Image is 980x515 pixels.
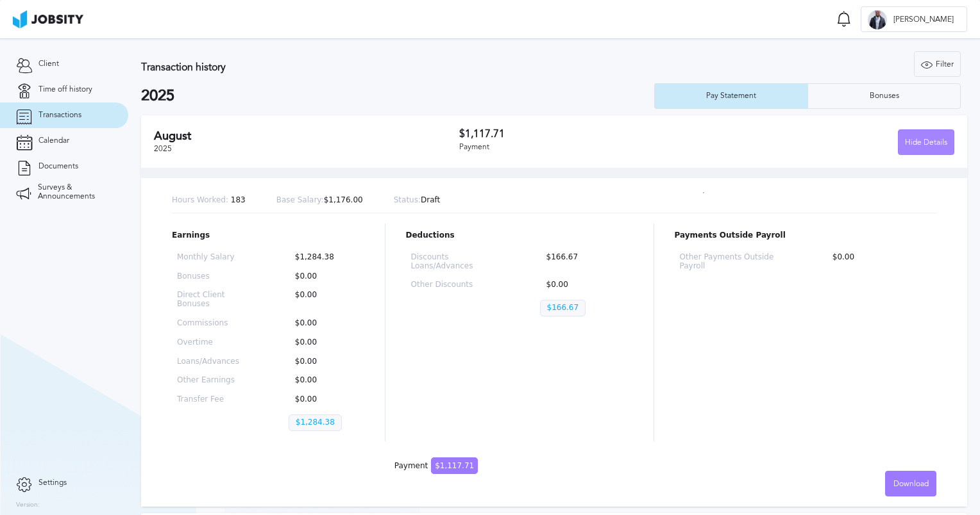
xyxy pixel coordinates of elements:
span: [PERSON_NAME] [887,15,960,24]
p: $1,176.00 [276,196,363,205]
p: Discounts Loans/Advances [411,253,499,271]
p: Bonuses [177,272,248,281]
div: Payment [394,462,478,471]
h2: August [154,129,459,143]
p: Overtime [177,338,248,347]
p: $0.00 [540,281,628,290]
p: Monthly Salary [177,253,248,262]
p: $0.00 [289,395,359,404]
p: Earnings [172,231,364,240]
p: Direct Client Bonuses [177,291,248,309]
span: Calendar [38,136,69,145]
button: A[PERSON_NAME] [861,6,967,32]
button: Bonuses [807,83,961,109]
h2: 2025 [141,87,654,105]
p: $0.00 [289,319,359,328]
span: Documents [38,162,78,171]
h3: Transaction history [141,61,589,73]
div: Payment [459,143,707,152]
p: Loans/Advances [177,357,248,366]
p: $0.00 [289,338,359,347]
p: $0.00 [289,357,359,366]
button: Pay Statement [654,83,807,109]
p: Payments Outside Payroll [675,231,937,240]
div: Bonuses [863,92,906,101]
span: Settings [38,478,67,487]
p: 183 [172,196,246,205]
p: Transfer Fee [177,395,248,404]
label: Version: [16,502,40,509]
span: Base Salary: [276,195,324,204]
button: Hide Details [898,129,954,155]
p: Other Discounts [411,281,499,290]
p: $1,284.38 [289,414,342,431]
span: Status: [394,195,421,204]
span: 2025 [154,144,172,153]
p: $166.67 [540,253,628,271]
div: A [868,10,887,29]
p: $166.67 [540,300,586,316]
div: Hide Details [899,130,954,156]
p: $1,284.38 [289,253,359,262]
span: Download [893,480,929,489]
p: Deductions [406,231,633,240]
p: $0.00 [826,253,931,271]
p: Commissions [177,319,248,328]
p: $0.00 [289,376,359,385]
button: Download [885,471,936,496]
span: $1,117.71 [431,457,478,474]
p: Other Earnings [177,376,248,385]
img: ab4bad089aa723f57921c736e9817d99.png [13,10,83,28]
span: Surveys & Announcements [38,183,112,201]
p: $0.00 [289,291,359,309]
div: Pay Statement [700,92,763,101]
p: Other Payments Outside Payroll [680,253,785,271]
h3: $1,117.71 [459,128,707,140]
span: Hours Worked: [172,195,228,204]
span: Client [38,60,59,69]
p: Draft [394,196,441,205]
p: $0.00 [289,272,359,281]
span: Transactions [38,111,81,120]
button: Filter [914,51,961,77]
div: Filter [915,52,960,78]
span: Time off history [38,85,92,94]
